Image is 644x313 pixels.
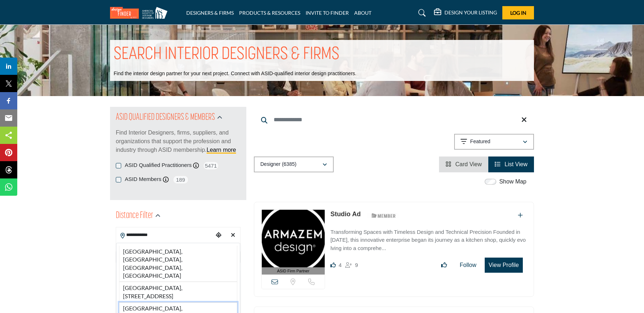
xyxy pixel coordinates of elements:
li: [GEOGRAPHIC_DATA], [STREET_ADDRESS] [119,282,237,302]
button: Featured [454,134,534,150]
div: Clear search location [228,228,238,243]
a: Studio Ad [330,210,361,218]
input: Search Location [116,228,213,242]
span: 5471 [203,161,219,170]
div: DESIGN YOUR LISTING [434,9,497,17]
label: ASID Members [125,175,161,183]
li: List View [488,156,534,172]
span: 4 [339,262,342,268]
label: ASID Qualified Practitioners [125,161,192,169]
span: 9 [355,262,358,268]
a: Transforming Spaces with Timeless Design and Technical Precision Founded in [DATE], this innovati... [330,224,526,253]
span: List View [504,161,527,167]
img: Site Logo [110,7,171,19]
a: INVITE TO FINDER [306,10,349,16]
p: Transforming Spaces with Timeless Design and Technical Precision Founded in [DATE], this innovati... [330,228,526,253]
a: Learn more [207,147,236,153]
button: View Profile [485,258,523,273]
h2: Distance Filter [116,209,153,222]
button: Like listing [437,258,452,272]
img: ASID Members Badge Icon [367,211,400,220]
h1: SEARCH INTERIOR DESIGNERS & FIRMS [114,44,339,66]
p: Designer (6385) [260,161,296,168]
input: ASID Members checkbox [116,177,121,182]
a: ABOUT [354,10,371,16]
span: Card View [455,161,482,167]
span: ASID Firm Partner [277,268,310,274]
a: Add To List [518,212,523,218]
p: Studio Ad [330,209,361,219]
li: Card View [439,156,488,172]
a: View Card [446,161,482,167]
button: Log In [502,6,534,19]
h5: DESIGN YOUR LISTING [444,9,497,16]
span: Log In [510,10,526,16]
h2: ASID QUALIFIED DESIGNERS & MEMBERS [116,111,215,124]
p: Find the interior design partner for your next project. Connect with ASID-qualified interior desi... [114,70,356,77]
label: Show Map [499,177,526,186]
a: PRODUCTS & RESOURCES [239,10,300,16]
div: Followers [345,261,358,269]
a: View List [495,161,527,167]
button: Follow [455,258,481,272]
p: Featured [470,138,490,145]
a: ASID Firm Partner [262,210,325,275]
li: [GEOGRAPHIC_DATA], [GEOGRAPHIC_DATA], [GEOGRAPHIC_DATA], [GEOGRAPHIC_DATA] [119,246,237,282]
img: Studio Ad [262,210,325,267]
span: 189 [173,175,189,184]
div: Choose your current location [213,228,224,243]
input: ASID Qualified Practitioners checkbox [116,163,121,168]
p: Find Interior Designers, firms, suppliers, and organizations that support the profession and indu... [116,128,241,154]
a: DESIGNERS & FIRMS [186,10,234,16]
i: Likes [330,262,336,268]
input: Search Keyword [254,111,534,128]
a: Search [411,7,430,19]
button: Designer (6385) [254,156,334,172]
